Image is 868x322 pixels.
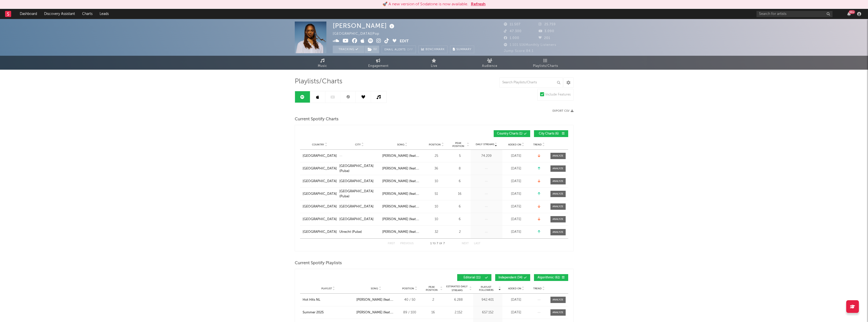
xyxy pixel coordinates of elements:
div: 942.401 [474,297,501,302]
div: 10 [425,179,448,184]
button: Next [462,242,469,245]
div: 16 [450,192,469,197]
div: 51 [425,192,448,197]
div: 99 + [849,10,855,14]
a: [PERSON_NAME] (feat. Snelle) [382,204,422,209]
div: 10 [425,217,448,222]
div: [DATE] [504,217,529,222]
a: [GEOGRAPHIC_DATA] [303,179,337,184]
div: [PERSON_NAME] (feat. Snelle) [382,154,422,159]
button: Summary [450,46,474,53]
a: [GEOGRAPHIC_DATA] [303,192,337,197]
div: [GEOGRAPHIC_DATA] | Pop [333,31,385,37]
div: 32 [425,230,448,235]
span: Added On [508,287,521,290]
span: Trend [533,287,542,290]
span: Added On [508,143,521,146]
button: Email AlertsOff [382,46,416,53]
div: 5 [450,154,469,159]
a: [PERSON_NAME] (feat. Snelle) [382,166,422,171]
span: Audience [482,63,497,69]
span: Summary [456,48,471,51]
a: Discovery Assistant [41,9,79,19]
div: 6 [450,217,469,222]
div: Summer 2025 [303,310,324,315]
a: [PERSON_NAME] (feat. Snelle) [382,179,422,184]
div: [DATE] [504,310,529,315]
div: [DATE] [504,192,529,197]
div: [PERSON_NAME] [333,22,396,30]
button: Tracking [333,46,364,53]
button: City Charts(6) [534,130,568,137]
span: 47.300 [504,30,522,33]
input: Search Playlists/Charts [500,78,563,88]
span: 201 [539,36,550,40]
div: 89 / 100 [398,310,421,315]
div: [DATE] [504,297,529,302]
span: Playlists/Charts [533,63,558,69]
span: 1.000 [504,36,519,40]
a: Charts [79,9,96,19]
button: Refresh [471,1,486,7]
span: 1.101.516 Monthly Listeners [504,43,556,47]
a: Dashboard [16,9,41,19]
a: Playlists/Charts [518,56,574,70]
button: Previous [400,242,414,245]
span: Benchmark [426,47,445,53]
div: 40 / 50 [398,297,421,302]
span: Editorial ( 11 ) [460,276,484,279]
a: Summer 2025 [303,310,354,315]
span: Song [397,143,404,146]
a: [GEOGRAPHIC_DATA] [339,204,380,209]
div: 6 [450,204,469,209]
a: [GEOGRAPHIC_DATA] [339,217,380,222]
button: Last [474,242,481,245]
div: Utrecht (Pulse) [339,230,362,235]
div: [DATE] [504,166,529,171]
a: Music [295,56,350,70]
div: 2.152 [445,310,472,315]
span: Song [371,287,378,290]
input: Search for artists [756,11,833,17]
div: 2 [424,297,443,302]
a: Audience [462,56,518,70]
div: 10 [425,204,448,209]
div: [DATE] [504,179,529,184]
a: [PERSON_NAME] (feat. Snelle) [382,217,422,222]
span: Estimated Daily Streams [445,285,469,292]
span: Position [402,287,414,290]
a: [GEOGRAPHIC_DATA] (Pulse) [339,189,380,199]
a: [PERSON_NAME] (feat. Snelle) [382,192,422,197]
div: [PERSON_NAME] (feat. Snelle) [356,297,396,302]
button: Algorithmic(61) [534,274,568,281]
span: to [433,242,436,245]
span: Peak Position [450,142,466,148]
span: of [439,242,442,245]
div: [GEOGRAPHIC_DATA] [303,204,337,209]
a: Engagement [350,56,406,70]
span: Playlist Followers [474,286,498,292]
span: 3.090 [539,30,554,33]
a: [PERSON_NAME] (feat. Snelle) [382,230,422,235]
div: 657.152 [474,310,501,315]
span: Position [429,143,441,146]
span: Live [431,63,437,69]
span: Independent ( 34 ) [498,276,523,279]
div: [GEOGRAPHIC_DATA] [339,179,374,184]
span: City Charts ( 6 ) [537,132,561,135]
a: Leads [96,9,112,19]
em: Off [407,48,413,51]
a: Utrecht (Pulse) [339,230,380,235]
a: [GEOGRAPHIC_DATA] [303,154,337,159]
div: [DATE] [504,230,529,235]
div: [GEOGRAPHIC_DATA] [339,204,374,209]
span: 25.759 [539,23,556,26]
button: Editorial(11) [457,274,491,281]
